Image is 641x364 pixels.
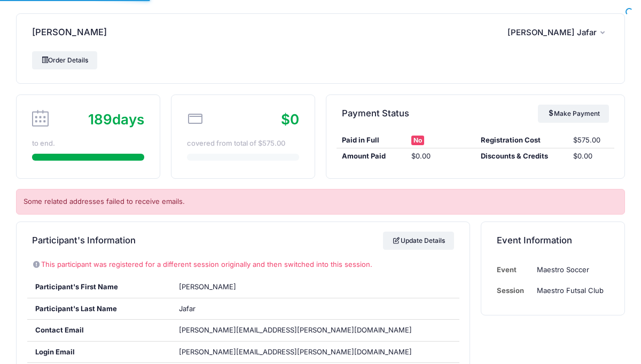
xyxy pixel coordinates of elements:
[27,298,171,320] div: Participant's Last Name
[187,138,299,149] div: covered from total of $575.00
[32,225,136,256] h4: Participant's Information
[337,151,406,162] div: Amount Paid
[568,151,614,162] div: $0.00
[531,280,609,301] td: Maestro Futsal Club
[475,135,568,146] div: Registration Cost
[27,320,171,341] div: Contact Email
[179,347,412,358] span: [PERSON_NAME][EMAIL_ADDRESS][PERSON_NAME][DOMAIN_NAME]
[32,51,97,69] a: Order Details
[16,189,625,215] div: Some related addresses failed to receive emails.
[337,135,406,146] div: Paid in Full
[497,225,572,256] h4: Event Information
[538,105,609,123] a: Make Payment
[383,232,454,250] a: Update Details
[179,282,236,291] span: [PERSON_NAME]
[507,20,609,45] button: [PERSON_NAME] Jafar
[88,111,112,128] span: 189
[497,259,531,280] td: Event
[32,18,107,48] h4: [PERSON_NAME]
[32,259,454,270] p: This participant was registered for a different session originally and then switched into this se...
[568,135,614,146] div: $575.00
[27,342,171,363] div: Login Email
[475,151,568,162] div: Discounts & Credits
[179,304,196,313] span: Jafar
[179,326,412,334] span: [PERSON_NAME][EMAIL_ADDRESS][PERSON_NAME][DOMAIN_NAME]
[507,28,597,37] span: [PERSON_NAME] Jafar
[411,136,424,145] span: No
[406,151,475,162] div: $0.00
[281,111,299,128] span: $0
[497,280,531,301] td: Session
[32,138,144,149] div: to end.
[88,109,144,130] div: days
[531,259,609,280] td: Maestro Soccer
[342,98,409,129] h4: Payment Status
[27,276,171,298] div: Participant's First Name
